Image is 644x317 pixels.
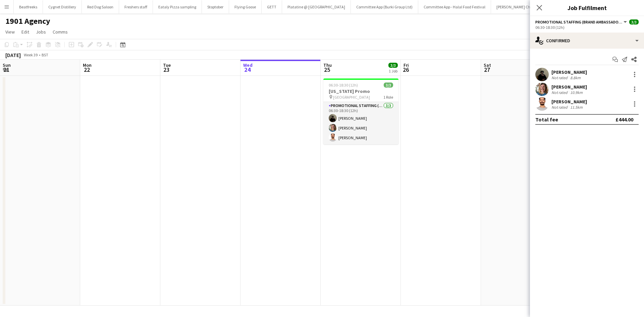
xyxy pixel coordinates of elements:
div: 06:30-18:30 (12h) [535,25,639,30]
span: Edit [21,29,29,35]
span: Fri [404,62,409,68]
span: Sat [484,62,491,68]
span: Week 39 [22,52,39,57]
span: Promotional Staffing (Brand Ambassadors) [535,19,623,24]
div: BST [42,52,48,57]
div: 8.8km [569,75,582,80]
div: [DATE] [5,52,21,58]
h3: Job Fulfilment [530,3,644,12]
span: 1 Role [383,95,393,100]
span: 25 [322,66,332,73]
button: GETT [262,0,282,13]
div: Not rated [551,105,569,110]
span: 3/3 [384,83,393,88]
app-card-role: Promotional Staffing (Brand Ambassadors)3/306:30-18:30 (12h)[PERSON_NAME][PERSON_NAME][PERSON_NAME] [323,102,398,144]
button: [PERSON_NAME] Chicken and Shakes [491,0,566,13]
span: Jobs [36,29,46,35]
a: Jobs [33,28,49,36]
span: Tue [163,62,171,68]
div: [PERSON_NAME] [551,99,587,105]
button: Eataly Pizza sampling [153,0,202,13]
div: Total fee [535,116,558,123]
span: Comms [53,29,68,35]
span: Wed [243,62,253,68]
a: Edit [19,28,32,36]
span: 23 [162,66,171,73]
div: [PERSON_NAME] [551,69,587,75]
a: Comms [50,28,70,36]
span: 27 [483,66,491,73]
span: 21 [2,66,11,73]
span: 3/3 [629,19,639,24]
button: Stoptober [202,0,229,13]
div: Not rated [551,90,569,95]
span: 3/3 [388,63,398,68]
div: Confirmed [530,33,644,49]
div: £444.00 [615,116,633,123]
button: Platatine @ [GEOGRAPHIC_DATA] [282,0,351,13]
button: Committee App - Halal Food Festival [418,0,491,13]
button: Promotional Staffing (Brand Ambassadors) [535,19,628,24]
div: Not rated [551,75,569,80]
span: 22 [82,66,92,73]
button: Flying Goose [229,0,262,13]
div: 1 Job [389,68,397,73]
span: [GEOGRAPHIC_DATA] [333,95,370,100]
button: Cygnet Distillery [43,0,82,13]
div: 10.9km [569,90,584,95]
span: View [5,29,15,35]
span: Mon [83,62,92,68]
a: View [3,28,17,36]
app-job-card: 06:30-18:30 (12h)3/3[US_STATE] Promo [GEOGRAPHIC_DATA]1 RolePromotional Staffing (Brand Ambassado... [323,78,398,144]
span: Sun [3,62,11,68]
button: Committee App (Burki Group Ltd) [351,0,418,13]
span: Thu [323,62,332,68]
span: 24 [242,66,253,73]
div: 11.5km [569,105,584,110]
div: [PERSON_NAME] [551,84,587,90]
h3: [US_STATE] Promo [323,88,398,94]
h1: 1901 Agency [5,16,50,26]
span: 06:30-18:30 (12h) [329,83,358,88]
button: Freshers staff [119,0,153,13]
button: Beatfreeks [14,0,43,13]
span: 26 [402,66,409,73]
button: Red Dog Saloon [82,0,119,13]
